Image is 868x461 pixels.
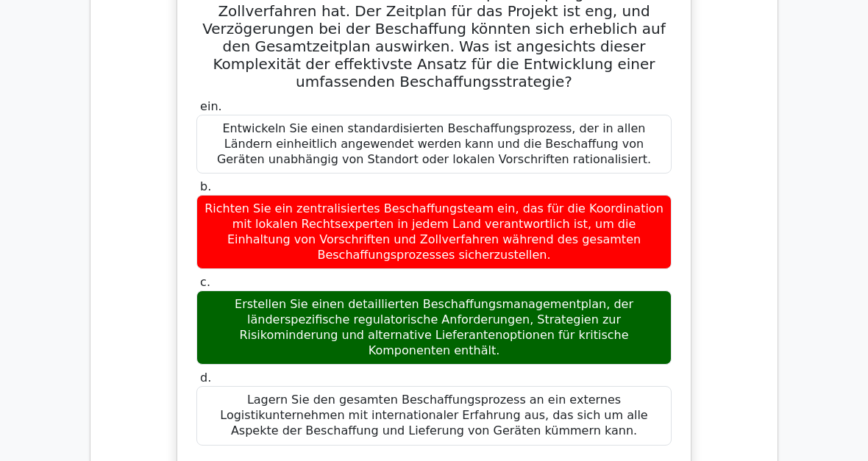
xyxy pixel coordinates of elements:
[196,386,672,445] div: Lagern Sie den gesamten Beschaffungsprozess an ein externes Logistikunternehmen mit international...
[200,179,211,193] span: b.
[200,371,211,385] span: d.
[200,275,210,289] span: c.
[196,115,672,174] div: Entwickeln Sie einen standardisierten Beschaffungsprozess, der in allen Ländern einheitlich angew...
[196,195,672,269] div: Richten Sie ein zentralisiertes Beschaffungsteam ein, das für die Koordination mit lokalen Rechts...
[200,99,222,113] span: ein.
[196,290,672,365] div: Erstellen Sie einen detaillierten Beschaffungsmanagementplan, der länderspezifische regulatorisch...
